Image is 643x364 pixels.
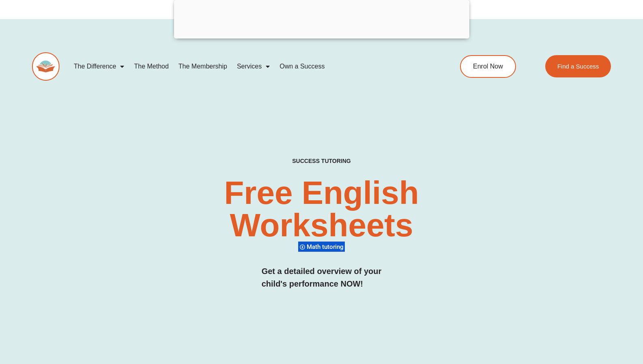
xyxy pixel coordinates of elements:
span: Math tutoring [307,243,346,251]
a: Find a Success [545,55,611,77]
div: Math tutoring [298,241,345,252]
a: Services [232,57,275,76]
span: Find a Success [557,63,599,69]
nav: Menu [69,57,427,76]
span: Enrol Now [473,63,503,70]
a: Own a Success [275,57,329,76]
h3: Get a detailed overview of your child's performance NOW! [262,265,382,290]
h2: Free English Worksheets​ [131,177,512,242]
a: Enrol Now [460,55,516,78]
a: The Difference [69,57,129,76]
a: The Membership [174,57,232,76]
h4: SUCCESS TUTORING​ [236,158,407,165]
a: The Method [129,57,173,76]
iframe: Chat Widget [508,272,643,364]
